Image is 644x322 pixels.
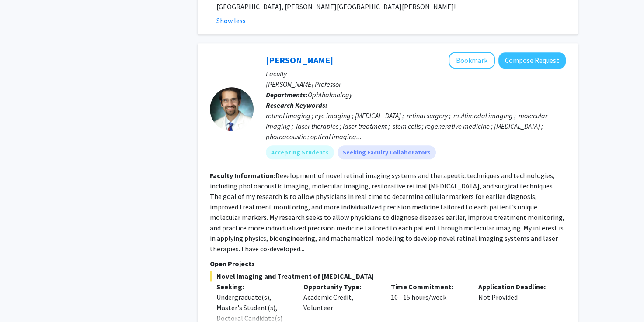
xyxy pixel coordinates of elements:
[266,101,327,110] b: Research Keywords:
[210,171,564,253] fg-read-more: Development of novel retinal imaging systems and therapeutic techniques and technologies, includi...
[266,79,566,89] p: [PERSON_NAME] Professor
[216,15,246,26] button: Show less
[303,281,378,292] p: Opportunity Type:
[266,90,308,99] b: Departments:
[478,281,553,292] p: Application Deadline:
[210,171,275,180] b: Faculty Information:
[7,283,37,315] iframe: Chat
[266,69,566,79] p: Faculty
[266,145,334,159] mat-chip: Accepting Students
[266,55,333,65] a: [PERSON_NAME]
[449,52,495,69] button: Add Yannis Paulus to Bookmarks
[498,52,566,69] button: Compose Request to Yannis Paulus
[210,258,566,269] p: Open Projects
[210,271,566,281] span: Novel imaging and Treatment of [MEDICAL_DATA]
[266,110,566,142] div: retinal imaging ; eye imaging ; [MEDICAL_DATA] ; retinal surgery ; multimodal imaging ; molecular...
[216,281,291,292] p: Seeking:
[308,90,352,99] span: Ophthalmology
[338,145,436,159] mat-chip: Seeking Faculty Collaborators
[391,281,465,292] p: Time Commitment:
